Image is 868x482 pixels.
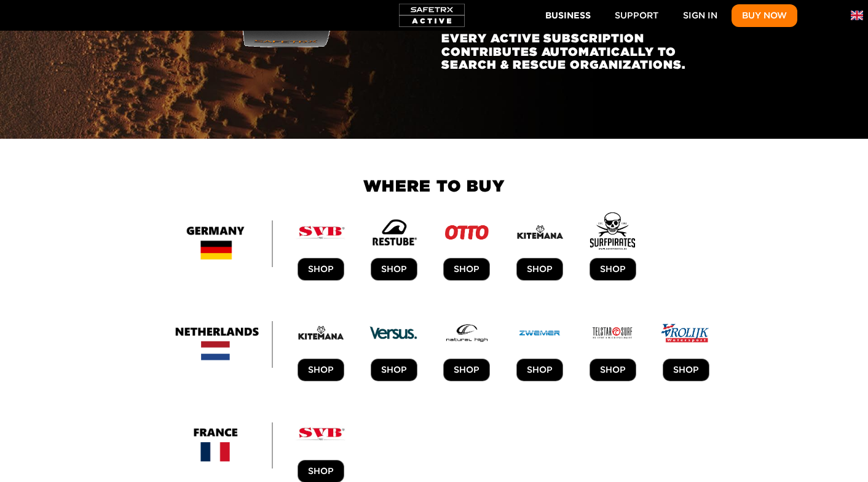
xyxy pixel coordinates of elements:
[454,262,479,277] span: SHOP
[535,4,601,26] button: Business
[527,362,553,378] span: SHOP
[516,359,563,381] a: SHOP
[673,362,699,378] span: SHOP
[851,9,863,21] img: en
[381,262,407,277] span: SHOP
[545,8,591,23] span: Business
[527,262,553,277] span: SHOP
[673,4,728,27] a: Sign In
[308,262,334,277] span: Shop
[371,359,417,381] a: SHOP
[600,362,626,378] span: SHOP
[454,362,479,378] span: SHOP
[298,258,344,281] a: Shop
[441,32,719,71] h3: Every active subscription contributes automatically to search & rescue organizations.
[381,362,407,378] span: SHOP
[308,464,334,479] span: Shop
[443,359,490,381] a: SHOP
[590,258,636,281] a: SHOP
[298,359,344,381] a: Shop
[308,362,334,378] span: Shop
[663,359,709,381] a: SHOP
[516,258,563,281] a: SHOP
[742,8,787,23] span: Buy Now
[590,359,636,381] a: SHOP
[604,4,669,27] a: Support
[683,8,717,23] span: Sign In
[615,8,658,23] span: Support
[371,258,417,281] a: SHOP
[732,4,797,27] button: Buy Now
[600,262,626,277] span: SHOP
[443,258,490,281] a: SHOP
[149,177,719,195] h1: WHERE TO BUY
